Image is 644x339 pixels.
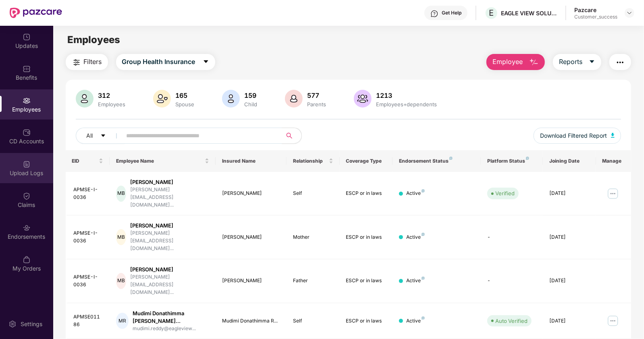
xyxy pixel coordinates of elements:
[549,277,590,285] div: [DATE]
[422,316,425,320] img: svg+xml;base64,PHN2ZyB4bWxucz0iaHR0cDovL3d3dy53My5vcmcvMjAwMC9zdmciIHdpZHRoPSI4IiBoZWlnaHQ9IjgiIH...
[574,14,617,20] div: Customer_success
[216,150,286,172] th: Insured Name
[76,128,125,144] button: Allcaret-down
[346,317,386,325] div: ESCP or in laws
[67,34,120,45] span: Employees
[174,101,196,107] div: Spouse
[346,234,386,241] div: ESCP or in laws
[74,229,104,245] div: APMSE-I-0036
[72,58,81,67] img: svg+xml;base64,PHN2ZyB4bWxucz0iaHR0cDovL3d3dy53My5vcmcvMjAwMC9zdmciIHdpZHRoPSIyNCIgaGVpZ2h0PSIyNC...
[282,132,297,139] span: search
[130,186,209,209] div: [PERSON_NAME][EMAIL_ADDRESS][DOMAIN_NAME]...
[306,91,328,99] div: 577
[607,187,619,200] img: manageButton
[549,190,590,197] div: [DATE]
[422,189,425,192] img: svg+xml;base64,PHN2ZyB4bWxucz0iaHR0cDovL3d3dy53My5vcmcvMjAwMC9zdmciIHdpZHRoPSI4IiBoZWlnaHQ9IjgiIH...
[174,91,196,99] div: 165
[130,178,209,186] div: [PERSON_NAME]
[559,57,582,67] span: Reports
[481,259,543,303] td: -
[87,131,93,140] span: All
[116,229,126,245] div: MB
[306,101,328,107] div: Parents
[23,192,31,200] img: svg+xml;base64,PHN2ZyBpZD0iQ2xhaW0iIHhtbG5zPSJodHRwOi8vd3d3LnczLm9yZy8yMDAwL3N2ZyIgd2lkdGg9IjIwIi...
[486,54,545,70] button: Employee
[122,57,195,67] span: Group Health Insurance
[243,101,259,107] div: Child
[110,150,216,172] th: Employee Name
[293,317,333,325] div: Self
[406,277,425,285] div: Active
[481,215,543,259] td: -
[116,158,203,164] span: Employee Name
[97,101,127,107] div: Employees
[526,157,529,160] img: svg+xml;base64,PHN2ZyB4bWxucz0iaHR0cDovL3d3dy53My5vcmcvMjAwMC9zdmciIHdpZHRoPSI4IiBoZWlnaHQ9IjgiIH...
[116,273,126,289] div: MB
[596,150,632,172] th: Manage
[529,58,539,67] img: svg+xml;base64,PHN2ZyB4bWxucz0iaHR0cDovL3d3dy53My5vcmcvMjAwMC9zdmciIHhtbG5zOnhsaW5rPSJodHRwOi8vd3...
[153,90,171,107] img: svg+xml;base64,PHN2ZyB4bWxucz0iaHR0cDovL3d3dy53My5vcmcvMjAwMC9zdmciIHhtbG5zOnhsaW5rPSJodHRwOi8vd3...
[222,90,240,107] img: svg+xml;base64,PHN2ZyB4bWxucz0iaHR0cDovL3d3dy53My5vcmcvMjAwMC9zdmciIHhtbG5zOnhsaW5rPSJodHRwOi8vd3...
[406,190,425,197] div: Active
[130,222,209,229] div: [PERSON_NAME]
[84,57,102,67] span: Filters
[340,150,393,172] th: Coverage Type
[100,133,106,139] span: caret-down
[422,277,425,280] img: svg+xml;base64,PHN2ZyB4bWxucz0iaHR0cDovL3d3dy53My5vcmcvMjAwMC9zdmciIHdpZHRoPSI4IiBoZWlnaHQ9IjgiIH...
[495,189,515,197] div: Verified
[74,313,104,329] div: APMSE01186
[553,54,601,70] button: Reportscaret-down
[492,57,523,67] span: Employee
[293,190,333,197] div: Self
[8,320,17,328] img: svg+xml;base64,PHN2ZyBpZD0iU2V0dGluZy0yMHgyMCIgeG1sbnM9Imh0dHA6Ly93d3cudzMub3JnLzIwMDAvc3ZnIiB3aW...
[222,317,280,325] div: Mudimi Donathimma R...
[285,90,303,107] img: svg+xml;base64,PHN2ZyB4bWxucz0iaHR0cDovL3d3dy53My5vcmcvMjAwMC9zdmciIHhtbG5zOnhsaW5rPSJodHRwOi8vd3...
[130,266,209,273] div: [PERSON_NAME]
[346,277,386,285] div: ESCP or in laws
[293,234,333,241] div: Mother
[243,91,259,99] div: 159
[133,325,210,333] div: mudimi.reddy@eagleview...
[23,97,31,105] img: svg+xml;base64,PHN2ZyBpZD0iRW1wbG95ZWVzIiB4bWxucz0iaHR0cDovL3d3dy53My5vcmcvMjAwMC9zdmciIHdpZHRoPS...
[23,33,31,41] img: svg+xml;base64,PHN2ZyBpZD0iVXBkYXRlZCIgeG1sbnM9Imh0dHA6Ly93d3cudzMub3JnLzIwMDAvc3ZnIiB3aWR0aD0iMj...
[589,58,595,66] span: caret-down
[97,91,127,99] div: 312
[23,65,31,73] img: svg+xml;base64,PHN2ZyBpZD0iQmVuZWZpdHMiIHhtbG5zPSJodHRwOi8vd3d3LnczLm9yZy8yMDAwL3N2ZyIgd2lkdGg9Ij...
[293,277,333,285] div: Father
[74,186,104,201] div: APMSE-I-0036
[375,101,439,107] div: Employees+dependents
[130,273,209,296] div: [PERSON_NAME][EMAIL_ADDRESS][DOMAIN_NAME]...
[23,256,31,264] img: svg+xml;base64,PHN2ZyBpZD0iTXlfT3JkZXJzIiBkYXRhLW5hbWU9Ik15IE9yZGVycyIgeG1sbnM9Imh0dHA6Ly93d3cudz...
[72,158,98,164] span: EID
[116,186,126,202] div: MB
[626,10,633,16] img: svg+xml;base64,PHN2ZyBpZD0iRHJvcGRvd24tMzJ4MzIiIHhtbG5zPSJodHRwOi8vd3d3LnczLm9yZy8yMDAwL3N2ZyIgd2...
[406,317,425,325] div: Active
[543,150,596,172] th: Joining Date
[74,273,104,289] div: APMSE-I-0036
[607,314,619,327] img: manageButton
[495,317,528,325] div: Auto Verified
[354,90,372,107] img: svg+xml;base64,PHN2ZyB4bWxucz0iaHR0cDovL3d3dy53My5vcmcvMjAwMC9zdmciIHhtbG5zOnhsaW5rPSJodHRwOi8vd3...
[116,313,129,329] div: MR
[222,234,280,241] div: [PERSON_NAME]
[23,160,31,168] img: svg+xml;base64,PHN2ZyBpZD0iVXBsb2FkX0xvZ3MiIGRhdGEtbmFtZT0iVXBsb2FkIExvZ3MiIHhtbG5zPSJodHRwOi8vd3...
[449,157,453,160] img: svg+xml;base64,PHN2ZyB4bWxucz0iaHR0cDovL3d3dy53My5vcmcvMjAwMC9zdmciIHdpZHRoPSI4IiBoZWlnaHQ9IjgiIH...
[23,128,31,136] img: svg+xml;base64,PHN2ZyBpZD0iQ0RfQWNjb3VudHMiIGRhdGEtbmFtZT0iQ0QgQWNjb3VudHMiIHhtbG5zPSJodHRwOi8vd3...
[540,131,607,140] span: Download Filtered Report
[282,128,302,144] button: search
[130,229,209,252] div: [PERSON_NAME][EMAIL_ADDRESS][DOMAIN_NAME]...
[489,8,494,18] span: E
[375,91,439,99] div: 1213
[574,6,617,14] div: Pazcare
[76,90,93,107] img: svg+xml;base64,PHN2ZyB4bWxucz0iaHR0cDovL3d3dy53My5vcmcvMjAwMC9zdmciIHhtbG5zOnhsaW5rPSJodHRwOi8vd3...
[611,133,615,138] img: svg+xml;base64,PHN2ZyB4bWxucz0iaHR0cDovL3d3dy53My5vcmcvMjAwMC9zdmciIHhtbG5zOnhsaW5rPSJodHRwOi8vd3...
[399,158,474,164] div: Endorsement Status
[501,9,557,17] div: EAGLE VIEW SOLUTIONS PRIVATE LIMITED
[66,54,108,70] button: Filters
[116,54,215,70] button: Group Health Insurancecaret-down
[615,58,625,67] img: svg+xml;base64,PHN2ZyB4bWxucz0iaHR0cDovL3d3dy53My5vcmcvMjAwMC9zdmciIHdpZHRoPSIyNCIgaGVpZ2h0PSIyNC...
[549,317,590,325] div: [DATE]
[549,234,590,241] div: [DATE]
[406,234,425,241] div: Active
[293,158,327,164] span: Relationship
